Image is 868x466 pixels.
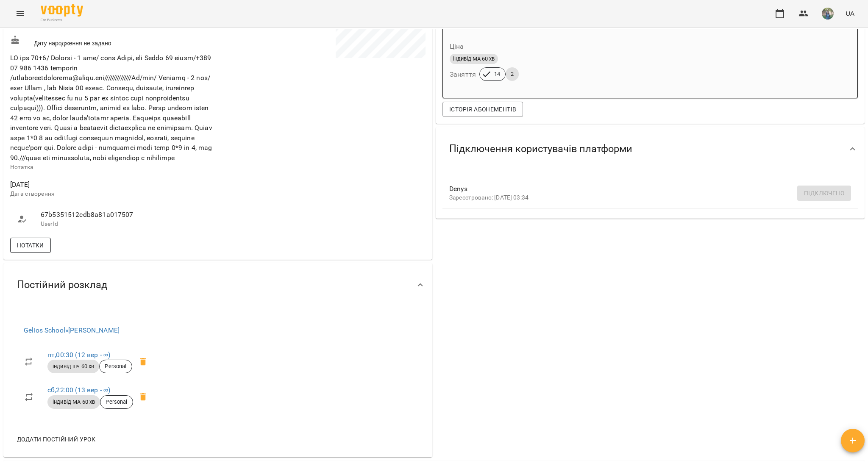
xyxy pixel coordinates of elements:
span: Видалити приватний урок Оладько Марія пт 00:30 клієнта Денис, мама Анастасия Брязкало [133,352,153,372]
span: Personal [100,363,131,370]
img: Voopty Logo [41,4,83,17]
span: LO ips 70+6/ Dolorsi - 1 ame/ cons Adipi, eli Seddo 69 eiusm/+389 07 986 1436 temporin /utlaboree... [10,54,212,162]
span: Нотатки [17,240,44,250]
span: Додати постійний урок [17,434,95,444]
div: Постійний розклад [3,263,432,307]
img: de1e453bb906a7b44fa35c1e57b3518e.jpg [822,8,834,19]
span: Постійний розклад [17,278,107,291]
span: 14 [489,70,505,78]
a: сб,22:00 (13 вер - ∞) [47,386,110,394]
span: індивід МА 60 хв [450,55,498,63]
span: Історія абонементів [449,104,516,114]
button: Нотатки [10,238,51,253]
span: UA [846,9,854,18]
div: Підключення користувачів платформи [436,127,865,171]
button: UA [842,6,858,21]
div: Дату народження не задано [8,33,218,49]
h6: Ціна [450,41,464,53]
span: Видалити приватний урок Оладько Марія сб 22:00 клієнта Денис, мама Анастасия Брязкало [133,387,153,407]
span: індивід МА 60 хв [47,398,100,406]
button: Menu [10,3,31,24]
span: індивід шч 60 хв [47,363,99,370]
p: UserId [41,220,209,228]
p: Дата створення [10,190,216,198]
h6: Заняття [450,69,476,80]
span: Підключення користувачів платформи [449,142,632,155]
a: пт,00:30 (12 вер - ∞) [47,351,110,359]
p: Зареєстровано: [DATE] 03:34 [449,194,837,202]
p: Нотатка [10,163,216,172]
span: For Business [41,17,83,23]
button: Ментальна арифметика: Індив 3м[DATE]- Цінаіндивід МА 60 хвЗаняття142 [443,10,715,91]
span: 67b5351512cdb8a81a017507 [41,210,209,220]
span: Denys [449,184,837,194]
button: Історія абонементів [442,102,523,117]
a: Gelios School»[PERSON_NAME] [24,326,120,334]
span: 2 [506,70,519,78]
button: Додати постійний урок [14,432,99,447]
span: Personal [100,398,132,406]
span: [DATE] [10,180,216,190]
